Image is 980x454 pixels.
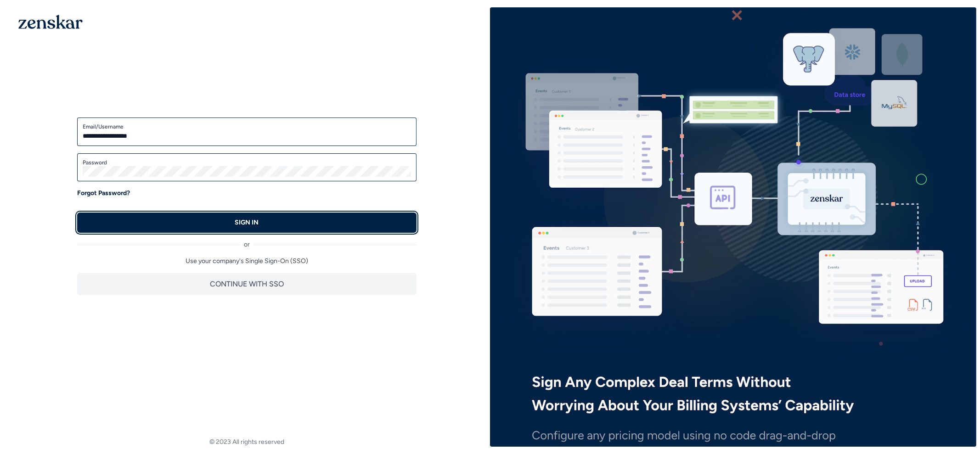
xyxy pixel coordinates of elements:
[235,218,259,227] p: SIGN IN
[77,233,417,249] div: or
[77,257,417,266] p: Use your company's Single Sign-On (SSO)
[77,213,417,233] button: SIGN IN
[83,159,411,166] label: Password
[77,189,130,198] a: Forgot Password?
[18,15,83,29] img: 1OGAJ2xQqyY4LXKgY66KYq0eOWRCkrZdAb3gUhuVAqdWPZE9SRJmCz+oDMSn4zDLXe31Ii730ItAGKgCKgCCgCikA4Av8PJUP...
[83,123,411,130] label: Email/Username
[4,437,490,447] footer: © 2023 All rights reserved
[77,273,417,295] button: CONTINUE WITH SSO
